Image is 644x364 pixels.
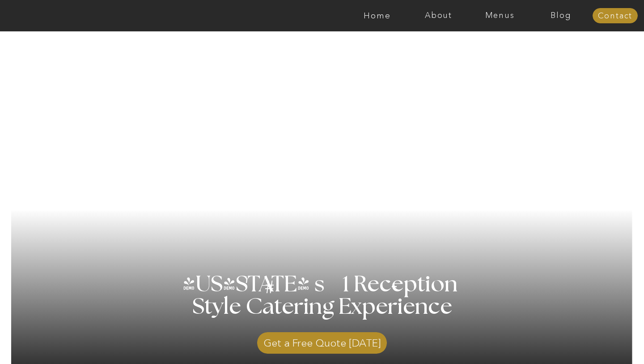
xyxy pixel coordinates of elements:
h1: [US_STATE] s 1 Reception Style Catering Experience [181,273,463,341]
a: About [408,11,469,20]
a: Menus [469,11,530,20]
h3: # [245,278,296,304]
h3: ' [229,273,266,295]
a: Blog [530,11,592,20]
a: Home [347,11,408,20]
a: Contact [593,12,638,21]
a: Get a Free Quote [DATE] [257,328,387,354]
h3: ' [374,262,400,313]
